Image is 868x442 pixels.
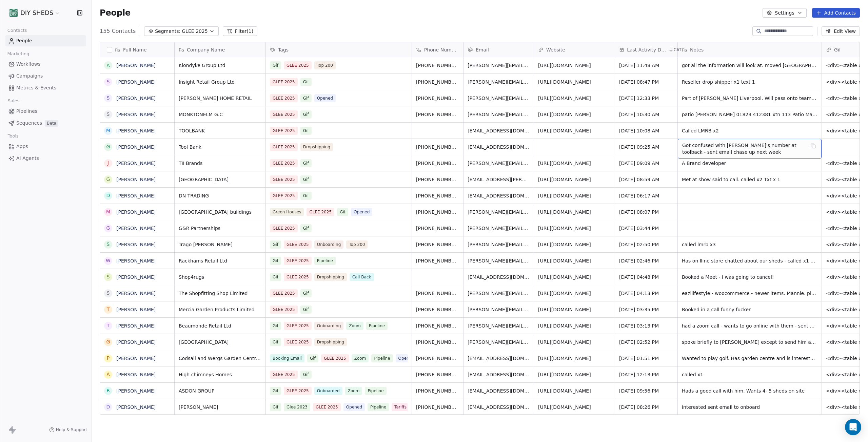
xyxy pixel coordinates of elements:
[106,257,111,264] div: W
[682,404,817,411] span: Interested sent email to onboard
[300,192,312,200] span: Gif
[538,404,591,410] a: [URL][DOMAIN_NAME]
[5,70,86,82] a: Campaigns
[187,46,225,53] span: Company Name
[270,371,298,379] span: GLEE 2025
[763,8,806,18] button: Settings
[468,160,530,167] span: [PERSON_NAME][EMAIL_ADDRESS][PERSON_NAME][DOMAIN_NAME]
[538,128,591,133] a: [URL][DOMAIN_NAME]
[314,257,336,265] span: Pipeline
[179,404,261,411] span: [PERSON_NAME]
[179,322,261,329] span: Beaumonde Retail Ltd
[179,339,261,345] span: [GEOGRAPHIC_DATA]
[5,35,86,46] a: People
[619,387,673,394] span: [DATE] 09:56 PM
[179,241,261,248] span: Trago [PERSON_NAME]
[682,290,817,297] span: eazilifestyle - woocommerce - newer items. Mannie. plastic storage.
[619,290,673,297] span: [DATE] 04:13 PM
[266,42,412,57] div: Tags
[682,62,817,69] span: got all the information will look at. moved [GEOGRAPHIC_DATA] from [GEOGRAPHIC_DATA]. focus is on...
[538,356,591,361] a: [URL][DOMAIN_NAME]
[834,46,841,53] span: Gif
[538,96,591,101] a: [URL][DOMAIN_NAME]
[100,42,174,57] div: Full Name
[300,78,312,86] span: Gif
[270,224,298,232] span: GLEE 2025
[5,118,86,129] a: SequencesBeta
[416,371,459,378] span: [PHONE_NUMBER]
[682,111,817,118] span: patio [PERSON_NAME] 01823 412381 xtn 113 Patio Manager. [DATE] [EMAIL_ADDRESS][DOMAIN_NAME]
[123,46,147,53] span: Full Name
[468,404,530,411] span: [EMAIL_ADDRESS][DOMAIN_NAME]
[116,63,156,68] a: [PERSON_NAME]
[223,26,258,36] button: Filter(1)
[179,355,261,362] span: Codsall and Wergs Garden Centre Ltd
[300,159,312,167] span: Gif
[822,26,860,36] button: Edit View
[116,177,156,182] a: [PERSON_NAME]
[314,273,347,281] span: Dropshipping
[619,79,673,85] span: [DATE] 08:47 PM
[463,42,534,57] div: Email
[107,273,110,280] div: S
[682,339,817,345] span: spoke briefly to [PERSON_NAME] except to send him an email wasn't sure how it all worked. [PERSON...
[300,224,312,232] span: Gif
[314,240,344,249] span: Onboarding
[106,387,110,394] div: R
[4,25,30,36] span: Contacts
[416,144,459,150] span: [PHONE_NUMBER]
[619,257,673,264] span: [DATE] 02:46 PM
[538,79,591,85] a: [URL][DOMAIN_NAME]
[619,355,673,362] span: [DATE] 01:51 PM
[314,387,342,395] span: Onboarded
[619,371,673,378] span: [DATE] 12:13 PM
[416,404,459,411] span: [PHONE_NUMBER]
[546,46,565,53] span: Website
[9,9,18,17] img: shedsdiy.jpg
[412,42,463,57] div: Phone Number
[278,46,289,53] span: Tags
[270,110,298,119] span: GLEE 2025
[682,127,817,134] span: Called LMRB x2
[16,143,28,150] span: Apps
[538,209,591,215] a: [URL][DOMAIN_NAME]
[416,257,459,264] span: [PHONE_NUMBER]
[107,355,110,362] div: P
[468,274,530,280] span: [EMAIL_ADDRESS][DOMAIN_NAME]
[56,427,87,433] span: Help & Support
[468,225,530,232] span: [PERSON_NAME][EMAIL_ADDRESS][DOMAIN_NAME]
[538,258,591,264] a: [URL][DOMAIN_NAME]
[270,175,298,184] span: GLEE 2025
[619,209,673,215] span: [DATE] 08:07 PM
[682,160,817,167] span: A Brand developer
[538,226,591,231] a: [URL][DOMAIN_NAME]
[619,62,673,69] span: [DATE] 11:48 AM
[116,242,156,247] a: [PERSON_NAME]
[396,354,417,362] span: Opened
[416,95,459,102] span: [PHONE_NUMBER]
[424,46,459,53] span: Phone Number
[313,403,341,411] span: GLEE 2025
[812,8,860,18] button: Add Contacts
[682,176,817,183] span: Met at show said to call. called x2 Txt x 1
[468,192,530,199] span: [EMAIL_ADDRESS][DOMAIN_NAME]
[538,177,591,182] a: [URL][DOMAIN_NAME]
[674,47,682,52] span: CAT
[284,338,312,346] span: GLEE 2025
[5,141,86,152] a: Apps
[107,290,110,297] div: S
[107,78,110,85] div: S
[179,160,261,167] span: TII Brands
[300,289,312,297] span: Gif
[538,242,591,247] a: [URL][DOMAIN_NAME]
[314,338,347,346] span: Dropshipping
[5,106,86,117] a: Pipelines
[116,372,156,377] a: [PERSON_NAME]
[619,322,673,329] span: [DATE] 03:13 PM
[366,322,388,330] span: Pipeline
[116,404,156,410] a: [PERSON_NAME]
[392,403,422,411] span: Tariffs Email
[468,290,530,297] span: [PERSON_NAME][EMAIL_ADDRESS][DOMAIN_NAME]
[116,128,156,133] a: [PERSON_NAME]
[619,241,673,248] span: [DATE] 02:50 PM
